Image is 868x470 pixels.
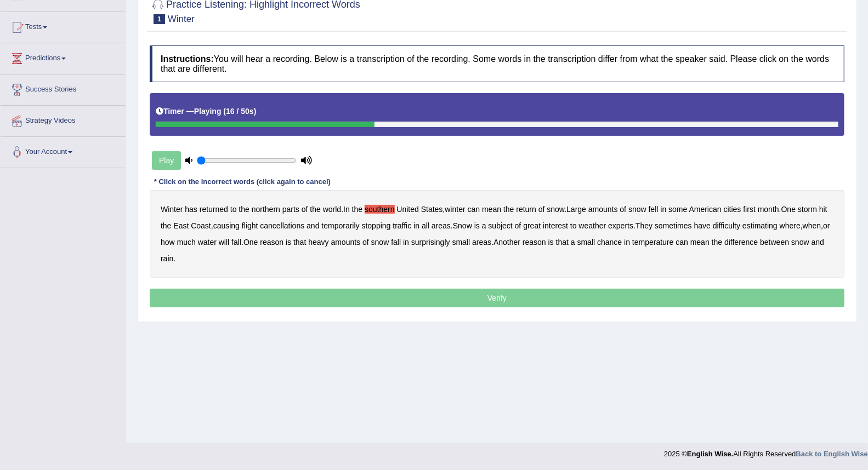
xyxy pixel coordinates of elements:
[352,205,362,214] b: the
[482,221,486,230] b: a
[286,238,291,247] b: is
[687,450,733,458] strong: English Wise.
[260,221,304,230] b: cancellations
[239,205,249,214] b: the
[1,137,126,164] a: Your Account
[620,205,627,214] b: of
[744,205,756,214] b: first
[150,190,844,278] div: . , . . , . . , , . . .
[452,238,470,247] b: small
[432,221,451,230] b: areas
[468,205,480,214] b: can
[516,205,536,214] b: return
[308,238,328,247] b: heavy
[403,238,409,247] b: in
[712,238,722,247] b: the
[694,221,711,230] b: have
[150,45,844,82] h4: You will hear a recording. Below is a transcription of the recording. Some words in the transcrip...
[393,221,411,230] b: traffic
[323,205,341,214] b: world
[548,238,554,247] b: is
[538,205,545,214] b: of
[168,14,195,24] small: Winter
[161,54,214,64] b: Instructions:
[649,205,659,214] b: fell
[577,238,595,247] b: small
[185,205,197,214] b: has
[413,221,419,230] b: in
[661,205,667,214] b: in
[422,221,429,230] b: all
[547,205,564,214] b: snow
[503,205,514,214] b: the
[566,205,586,214] b: Large
[474,221,480,230] b: is
[230,205,237,214] b: to
[472,238,491,247] b: areas
[791,238,809,247] b: snow
[724,205,741,214] b: cities
[781,205,796,214] b: One
[636,221,653,230] b: They
[252,205,280,214] b: northern
[445,205,465,214] b: winter
[371,238,389,247] b: snow
[1,43,126,71] a: Predictions
[307,221,319,230] b: and
[391,238,401,247] b: fall
[1,12,126,39] a: Tests
[758,205,779,214] b: month
[760,238,789,247] b: between
[690,238,710,247] b: mean
[624,238,630,247] b: in
[223,107,226,116] b: (
[668,205,687,214] b: some
[523,238,546,247] b: reason
[177,238,196,247] b: much
[161,221,171,230] b: the
[570,221,577,230] b: to
[156,107,256,116] h5: Timer —
[362,221,391,230] b: stopping
[213,221,240,230] b: causing
[803,221,821,230] b: when
[1,74,126,102] a: Success Stories
[780,221,801,230] b: where
[191,221,211,230] b: Coast
[154,14,165,24] span: 1
[632,238,673,247] b: temperature
[556,238,569,247] b: that
[724,238,758,247] b: difference
[396,205,418,214] b: United
[742,221,778,230] b: estimating
[198,238,217,247] b: water
[515,221,521,230] b: of
[243,238,258,247] b: One
[161,238,175,247] b: how
[231,238,241,247] b: fall
[798,205,817,214] b: storm
[664,443,868,459] div: 2025 © All Rights Reserved
[226,107,254,116] b: 16 / 50s
[331,238,361,247] b: amounts
[812,238,824,247] b: and
[597,238,622,247] b: chance
[493,238,520,247] b: Another
[823,221,830,230] b: or
[489,221,513,230] b: subject
[161,205,183,214] b: Winter
[200,205,228,214] b: returned
[543,221,568,230] b: interest
[321,221,359,230] b: temporarily
[689,205,722,214] b: American
[242,221,258,230] b: flight
[194,107,222,116] b: Playing
[219,238,229,247] b: will
[482,205,501,214] b: mean
[254,107,257,116] b: )
[150,177,335,187] div: * Click on the incorrect words (click again to cancel)
[260,238,283,247] b: reason
[608,221,633,230] b: experts
[282,205,299,214] b: parts
[579,221,606,230] b: weather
